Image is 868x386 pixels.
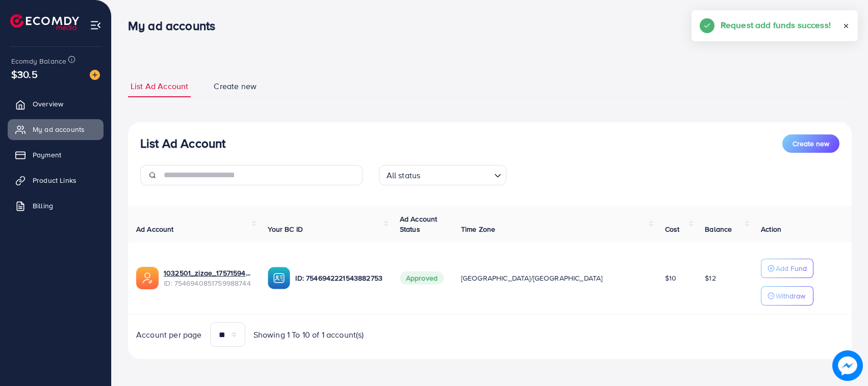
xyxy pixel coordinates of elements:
[832,350,863,381] img: image
[33,124,85,134] span: My ad accounts
[10,14,79,30] img: logo
[11,56,66,66] span: Ecomdy Balance
[131,80,188,92] span: List Ad Account
[400,214,438,234] span: Ad Account Status
[665,224,680,234] span: Cost
[8,119,104,140] a: My ad accounts
[705,273,716,283] span: $12
[782,134,839,153] button: Create new
[164,268,251,278] a: 1032501_zizae_1757159488431
[164,278,251,288] span: ID: 7546940851759988744
[461,224,495,234] span: Time Zone
[385,168,423,183] span: All status
[136,267,159,289] img: ic-ads-acc.e4c84228.svg
[33,150,61,160] span: Payment
[214,80,257,92] span: Create new
[140,136,225,151] h3: List Ad Account
[90,19,101,31] img: menu
[8,196,104,216] a: Billing
[11,67,38,81] span: $30.5
[665,273,676,283] span: $10
[268,224,303,234] span: Your BC ID
[164,268,251,289] div: <span class='underline'>1032501_zizae_1757159488431</span></br>7546940851759988744
[721,18,831,32] h5: Request add funds success!
[136,329,202,341] span: Account per page
[379,165,506,185] div: Search for option
[136,224,174,234] span: Ad Account
[33,175,76,185] span: Product Links
[761,259,813,278] button: Add Fund
[423,166,490,183] input: Search for option
[705,224,732,234] span: Balance
[400,271,444,285] span: Approved
[461,273,603,283] span: [GEOGRAPHIC_DATA]/[GEOGRAPHIC_DATA]
[8,145,104,165] a: Payment
[8,170,104,190] a: Product Links
[793,139,829,149] span: Create new
[776,262,807,274] p: Add Fund
[295,272,383,284] p: ID: 7546942221543882753
[33,201,53,211] span: Billing
[761,286,813,306] button: Withdraw
[268,267,290,289] img: ic-ba-acc.ded83a64.svg
[90,70,100,80] img: image
[761,224,781,234] span: Action
[253,329,364,341] span: Showing 1 To 10 of 1 account(s)
[776,290,805,302] p: Withdraw
[33,99,63,109] span: Overview
[8,94,104,114] a: Overview
[128,18,223,33] h3: My ad accounts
